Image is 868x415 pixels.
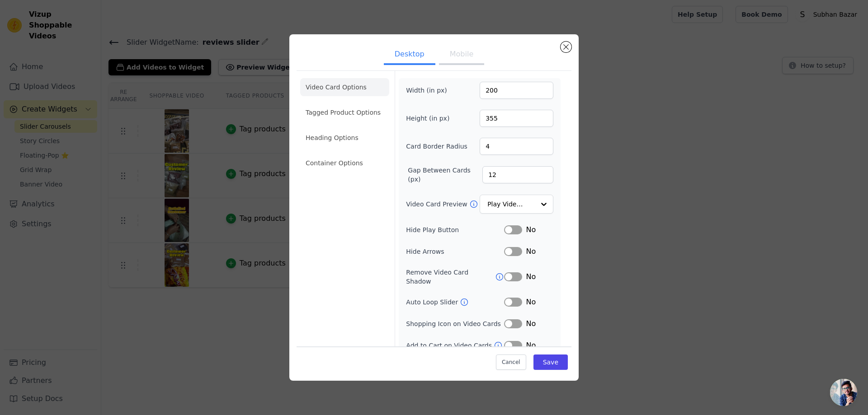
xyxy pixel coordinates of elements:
label: Video Card Preview [406,200,469,209]
li: Video Card Options [300,78,389,96]
li: Tagged Product Options [300,103,389,121]
label: Auto Loop Slider [406,298,460,307]
label: Hide Play Button [406,225,504,234]
label: Gap Between Cards (px) [408,166,482,184]
span: No [526,271,536,282]
label: Width (in px) [406,86,455,95]
label: Remove Video Card Shadow [406,268,495,286]
label: Card Border Radius [406,142,467,151]
span: No [526,246,536,257]
label: Shopping Icon on Video Cards [406,319,504,328]
button: Save [533,354,568,370]
li: Heading Options [300,129,389,147]
span: No [526,340,536,351]
span: No [526,297,536,308]
span: No [526,224,536,235]
label: Add to Cart on Video Cards [406,341,494,350]
span: No [526,318,536,329]
label: Height (in px) [406,114,455,123]
button: Close modal [561,42,571,52]
label: Hide Arrows [406,247,504,256]
li: Container Options [300,154,389,172]
button: Desktop [384,45,435,65]
button: Mobile [439,45,484,65]
div: Open chat [830,379,857,406]
button: Cancel [496,354,526,370]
